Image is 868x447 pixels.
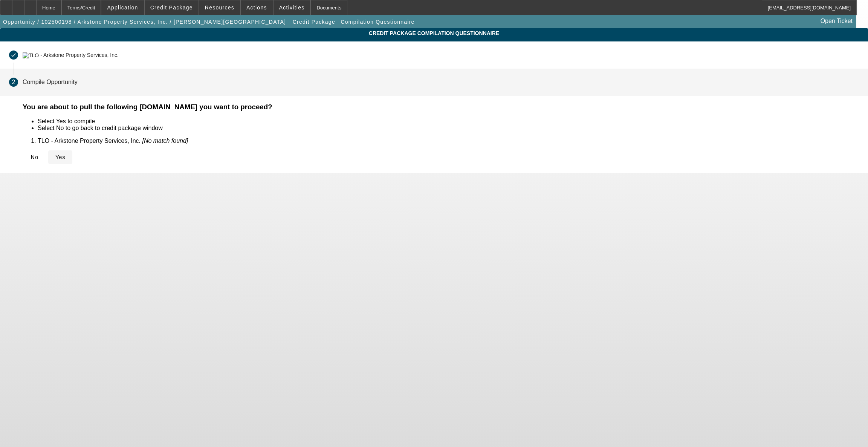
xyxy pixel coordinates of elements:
button: Yes [48,150,72,164]
span: Application [107,5,138,11]
p: TLO - Arkstone Property Services, Inc. [38,138,859,144]
span: No [31,154,38,160]
i: [No match found] [142,138,188,144]
span: Actions [246,5,267,11]
span: Yes [55,154,66,160]
button: No [23,150,47,164]
h3: You are about to pull the following [DOMAIN_NAME] you want to proceed? [23,103,859,111]
button: Credit Package [291,15,337,29]
button: Resources [199,0,240,15]
span: Credit Package [150,5,193,11]
span: Activities [279,5,305,11]
p: Compile Opportunity [23,79,78,86]
button: Compilation Questionnaire [339,15,416,29]
li: Select No to go back to credit package window [38,125,859,132]
button: Application [101,0,144,15]
div: - Arkstone Property Services, Inc. [40,52,119,58]
mat-icon: done [11,52,17,58]
span: Opportunity / 102500198 / Arkstone Property Services, Inc. / [PERSON_NAME][GEOGRAPHIC_DATA] [3,19,286,25]
span: Resources [205,5,234,11]
span: Compilation Questionnaire [341,19,414,25]
a: Open Ticket [818,15,856,28]
span: Credit Package [293,19,335,25]
span: 2 [12,79,15,86]
button: Actions [241,0,273,15]
img: TLO [23,52,39,58]
li: Select Yes to compile [38,118,859,125]
button: Activities [274,0,310,15]
button: Credit Package [145,0,199,15]
span: Credit Package Compilation Questionnaire [6,30,862,36]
